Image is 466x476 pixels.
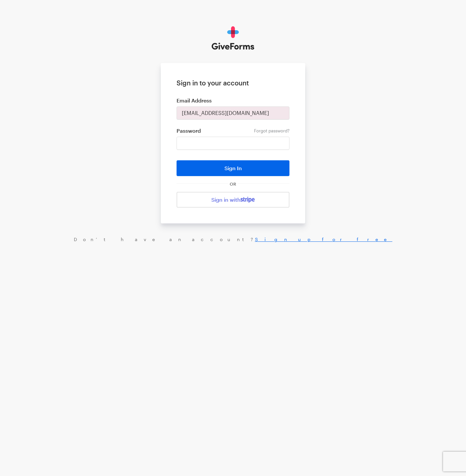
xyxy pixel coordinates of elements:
label: Password [177,127,289,134]
div: Don’t have an account? [7,237,459,242]
img: stripe-07469f1003232ad58a8838275b02f7af1ac9ba95304e10fa954b414cd571f63b.svg [241,197,255,203]
a: Sign in with [177,192,289,208]
a: Sign up for free [255,237,392,242]
button: Sign In [177,160,289,176]
h1: Sign in to your account [177,79,289,87]
span: OR [228,181,238,187]
img: GiveForms [212,26,255,50]
label: Email Address [177,97,289,104]
a: Forgot password? [254,128,289,133]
